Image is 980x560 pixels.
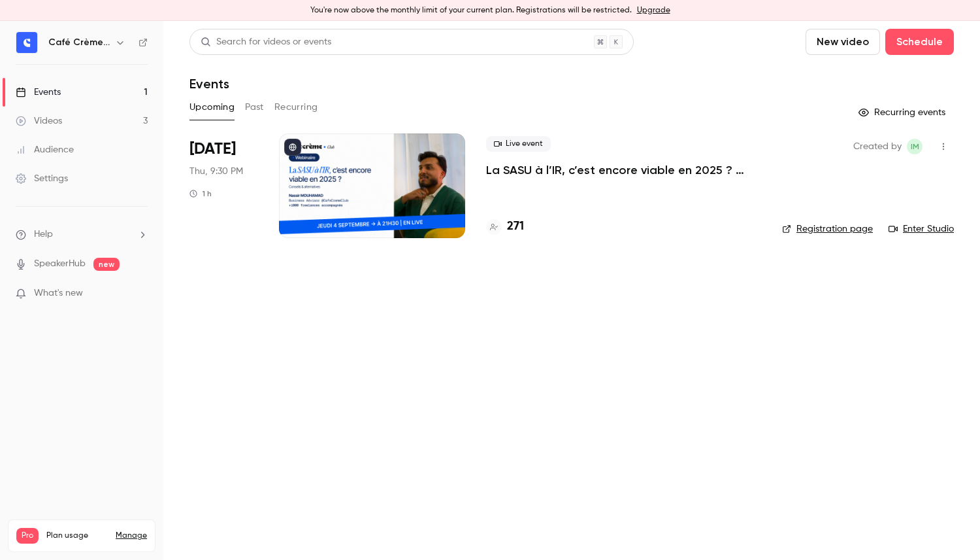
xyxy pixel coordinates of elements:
[189,188,212,199] div: 1 h
[486,218,524,236] a: 271
[189,76,229,92] h1: Events
[245,97,264,118] button: Past
[201,35,331,49] div: Search for videos or events
[93,258,120,271] span: new
[189,133,258,238] div: Sep 4 Thu, 9:30 PM (Europe/Paris)
[885,29,954,55] button: Schedule
[853,139,902,154] span: Created by
[911,139,919,154] span: IM
[806,29,880,55] button: New video
[16,228,148,241] li: help-dropdown-opener
[16,528,39,544] span: Pro
[507,218,524,236] h4: 271
[34,257,86,271] a: SpeakerHub
[889,222,954,236] a: Enter Studio
[132,288,148,300] iframe: Noticeable Trigger
[46,531,108,541] span: Plan usage
[48,36,110,49] h6: Café Crème Club
[189,139,236,160] span: [DATE]
[16,143,74,156] div: Audience
[16,86,61,99] div: Events
[486,136,551,152] span: Live event
[274,97,318,118] button: Recurring
[189,165,243,178] span: Thu, 9:30 PM
[34,287,83,300] span: What's new
[16,114,62,128] div: Videos
[907,139,923,154] span: Ihsan MOHAMAD
[782,222,873,236] a: Registration page
[853,102,954,123] button: Recurring events
[116,531,147,541] a: Manage
[189,97,235,118] button: Upcoming
[637,5,670,16] a: Upgrade
[16,172,68,185] div: Settings
[34,228,53,241] span: Help
[16,32,37,53] img: Café Crème Club
[486,162,761,178] a: La SASU à l’IR, c’est encore viable en 2025 ? [MASTERCLASS]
